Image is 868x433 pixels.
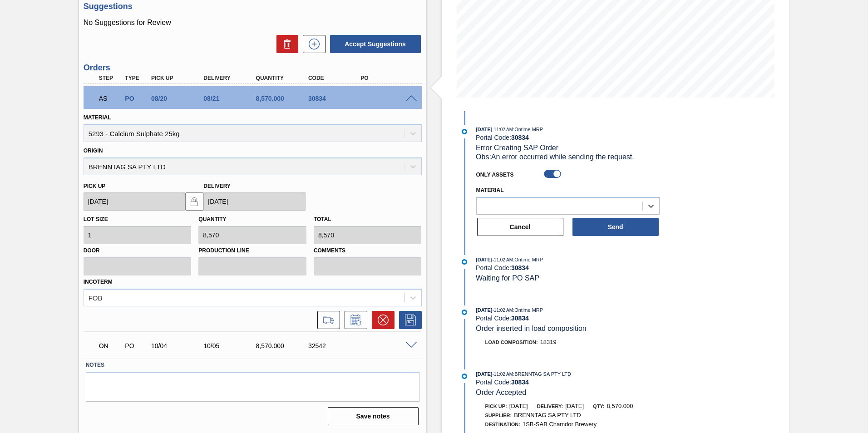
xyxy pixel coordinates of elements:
div: Purchase order [123,95,150,102]
div: 30834 [306,95,365,102]
div: Accept Suggestions [325,34,422,54]
button: locked [185,192,203,211]
label: Delivery [203,183,231,189]
label: Production Line [198,244,306,257]
div: Cancel Order [367,311,395,329]
div: Portal Code: [476,264,691,271]
label: Notes [86,359,419,372]
label: Material [84,114,111,121]
div: FOB [89,294,103,301]
button: Send [572,218,659,236]
button: Cancel [477,218,563,236]
div: 10/05/2025 [201,342,260,349]
div: 10/04/2025 [149,342,207,349]
p: AS [99,95,122,102]
div: Save Order [395,311,422,329]
input: mm/dd/yyyy [84,192,186,211]
h3: Orders [84,63,422,73]
label: Pick up [84,183,106,189]
span: Qty: [593,403,604,409]
div: Portal Code: [476,379,691,386]
label: Quantity [198,216,226,222]
span: Load Composition : [485,340,538,345]
label: Origin [84,148,103,154]
img: atual [462,374,467,379]
div: Pick up [149,75,207,81]
label: Material [476,187,504,193]
span: Error Creating SAP Order [476,144,558,152]
span: BRENNTAG SA PTY LTD [514,412,581,418]
span: Obs: An error occurred while sending the request. [476,153,634,161]
img: atual [462,310,467,315]
span: - 11:02 AM [493,372,513,377]
div: 08/21/2025 [201,95,260,102]
div: Waiting for PO SAP [97,89,124,108]
label: Comments [314,244,422,257]
span: Order inserted in load composition [476,325,587,332]
h3: Suggestions [84,2,422,11]
label: Door [84,244,192,257]
span: Destination: [485,422,520,427]
span: Only Assets [476,172,514,178]
span: [DATE] [565,403,584,409]
span: - 11:02 AM [493,257,513,262]
div: 32542 [306,342,365,349]
p: ON [99,342,122,349]
span: : Ontime MRP [513,127,543,132]
span: 18319 [540,339,557,345]
span: Waiting for PO SAP [476,274,539,282]
button: Accept Suggestions [330,35,421,53]
div: Portal Code: [476,134,691,141]
label: Lot size [84,216,108,222]
span: Supplier: [485,413,512,418]
div: PO [358,75,417,81]
input: mm/dd/yyyy [203,192,306,211]
img: locked [189,196,200,207]
label: Incoterm [84,279,113,285]
div: Go to Load Composition [313,311,340,329]
span: [DATE] [509,403,528,409]
span: [DATE] [476,307,492,313]
span: [DATE] [476,257,492,262]
span: [DATE] [476,127,492,132]
span: : BRENNTAG SA PTY LTD [513,371,571,377]
span: 1SB-SAB Chamdor Brewery [523,421,597,428]
span: 8,570.000 [607,403,633,409]
label: Total [314,216,331,222]
div: Purchase order [123,342,150,349]
span: [DATE] [476,371,492,377]
span: Pick up: [485,403,507,409]
button: Save notes [328,407,419,425]
strong: 30834 [511,134,529,141]
div: Delivery [201,75,260,81]
img: atual [462,259,467,265]
div: Portal Code: [476,315,691,322]
span: : Ontime MRP [513,257,543,262]
span: - 11:02 AM [493,127,513,132]
div: Delete Suggestions [272,35,298,53]
div: 8,570.000 [254,95,312,102]
div: 08/20/2025 [149,95,207,102]
span: : Ontime MRP [513,307,543,313]
span: - 11:02 AM [493,308,513,313]
div: Type [123,75,150,81]
div: New suggestion [298,35,325,53]
img: atual [462,129,467,134]
div: Step [97,75,124,81]
strong: 30834 [511,264,529,271]
span: Order Accepted [476,389,526,396]
strong: 30834 [511,379,529,386]
strong: 30834 [511,315,529,322]
div: Quantity [254,75,312,81]
div: Inform order change [340,311,367,329]
p: No Suggestions for Review [84,19,422,27]
div: Negotiating Order [97,336,124,356]
span: Delivery: [537,403,563,409]
div: Code [306,75,365,81]
div: 8,570.000 [254,342,312,349]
